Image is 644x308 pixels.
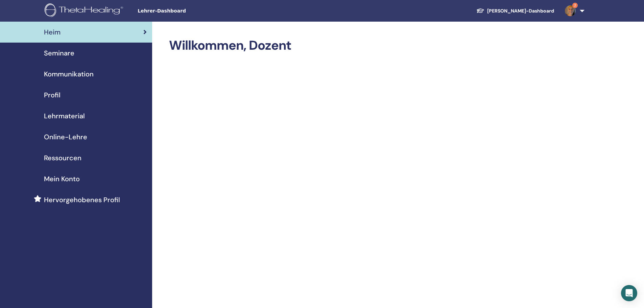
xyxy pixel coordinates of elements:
[138,7,239,15] span: Lehrer-Dashboard
[565,5,576,16] img: default.jpg
[44,132,87,142] span: Online-Lehre
[44,27,61,37] span: Heim
[476,8,484,14] img: graduation-cap-white.svg
[471,5,559,17] a: [PERSON_NAME]-Dashboard
[621,285,637,301] div: Open Intercom Messenger
[44,48,74,58] span: Seminare
[44,153,81,163] span: Ressourcen
[44,111,85,121] span: Lehrmaterial
[45,3,125,19] img: logo.png
[44,90,61,100] span: Profil
[44,174,80,184] span: Mein Konto
[44,195,120,205] span: Hervorgehobenes Profil
[44,69,94,79] span: Kommunikation
[169,38,574,53] h2: Willkommen, Dozent
[572,3,578,8] span: 2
